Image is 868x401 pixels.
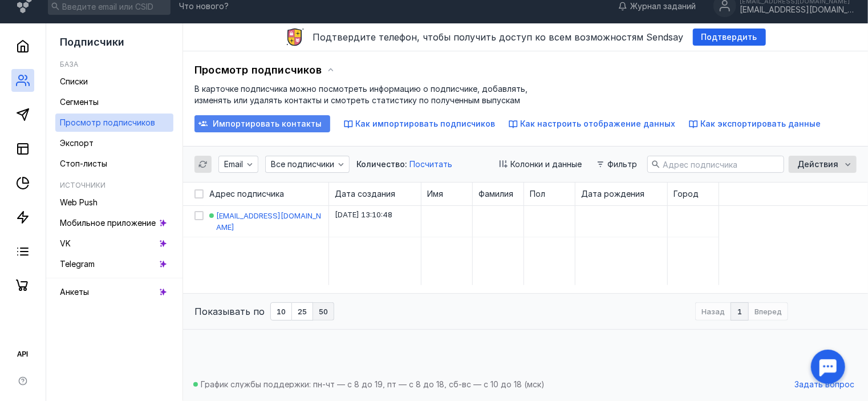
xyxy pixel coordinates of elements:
[613,1,701,12] a: Журнал заданий
[794,380,854,390] span: Задать вопрос
[60,197,98,207] span: Web Push
[60,238,71,248] span: VK
[520,119,675,128] span: Как настроить отображение данных
[789,376,860,393] button: Задать вопрос
[409,159,452,169] span: Посчитать
[55,193,173,212] a: Web Push
[60,118,155,127] span: Просмотр подписчиков
[648,156,784,172] input: Адрес подписчика
[495,156,587,173] button: Колонки и данные
[292,302,313,321] button: 25
[55,72,173,91] a: Списки
[60,97,99,107] span: Сегменты
[216,211,321,232] span: [EMAIL_ADDRESS][DOMAIN_NAME]
[194,115,330,132] a: Импортировать контакты
[797,160,838,169] span: Действия
[592,156,643,173] button: Фильтр
[179,2,229,10] span: Что нового?
[344,118,495,129] button: Как импортировать подписчиков
[630,1,696,12] span: Журнал заданий
[60,76,88,86] span: Списки
[55,114,173,132] a: Просмотр подписчиков
[298,308,307,315] span: 25
[319,308,328,315] span: 50
[510,160,582,169] span: Колонки и данные
[313,302,334,321] button: 50
[674,188,699,200] span: Город
[224,160,243,169] span: Email
[60,287,89,297] span: Анкеты
[607,160,637,169] span: Фильтр
[355,119,495,128] span: Как импортировать подписчиков
[581,188,644,200] span: Дата рождения
[530,188,545,200] span: Пол
[60,138,94,148] span: Экспорт
[478,188,513,200] span: Фамилия
[60,218,156,228] span: Мобильное приложение
[409,159,452,170] button: Посчитать
[60,36,124,48] span: Подписчики
[313,31,684,43] span: Подтвердите телефон, чтобы получить доступ ко всем возможностям Sendsay
[509,118,675,129] button: Как настроить отображение данных
[789,156,857,173] button: Действия
[209,188,284,200] span: Адрес подписчика
[194,305,265,318] span: Показывать по
[277,308,286,315] span: 10
[689,118,821,129] button: Как экспортировать данные
[427,188,443,200] span: Имя
[60,159,107,168] span: Стоп-листы
[740,5,854,15] div: [EMAIL_ADDRESS][DOMAIN_NAME]
[693,29,766,46] button: Подтвердить
[55,214,173,232] a: Мобильное приложение
[60,181,106,189] h5: Источники
[55,234,173,253] a: VK
[60,259,95,269] span: Telegram
[701,33,757,42] span: Подтвердить
[270,302,292,321] button: 10
[356,159,407,170] span: Количество:
[55,155,173,173] a: Стоп-листы
[55,134,173,152] a: Экспорт
[271,160,334,169] span: Все подписчики
[216,210,323,233] a: [EMAIL_ADDRESS][DOMAIN_NAME]
[218,156,258,173] button: Email
[335,210,392,219] span: [DATE] 13:10:48
[335,188,395,200] span: Дата создания
[201,379,545,389] span: График службы поддержки: пн-чт — с 8 до 19, пт — с 8 до 18, сб-вс — с 10 до 18 (мск)
[60,60,78,68] h5: База
[700,119,821,128] span: Как экспортировать данные
[55,283,173,301] a: Анкеты
[173,2,234,10] a: Что нового?
[55,255,173,273] a: Telegram
[265,156,350,173] button: Все подписчики
[194,64,322,76] span: Просмотр подписчиков
[213,119,322,129] span: Импортировать контакты
[194,84,528,105] span: В карточке подписчика можно посмотреть информацию о подписчике, добавлять, изменять или удалять к...
[55,93,173,111] a: Сегменты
